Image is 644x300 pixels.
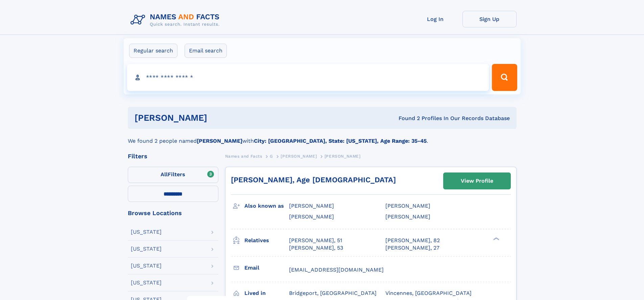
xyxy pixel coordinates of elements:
h3: Email [244,262,289,274]
div: Found 2 Profiles In Our Records Database [303,115,510,122]
a: [PERSON_NAME], Age [DEMOGRAPHIC_DATA] [231,176,396,184]
a: Log In [408,11,462,27]
div: We found 2 people named with . [128,129,517,145]
span: [EMAIL_ADDRESS][DOMAIN_NAME] [289,267,384,273]
div: [US_STATE] [131,246,162,252]
img: Logo Names and Facts [128,11,225,29]
a: G [270,152,273,160]
div: [US_STATE] [131,263,162,269]
a: Sign Up [462,11,517,27]
a: View Profile [444,173,510,189]
h3: Also known as [244,200,289,212]
div: Filters [128,153,218,159]
div: View Profile [461,173,493,189]
a: [PERSON_NAME], 51 [289,237,342,244]
span: [PERSON_NAME] [281,154,317,159]
span: [PERSON_NAME] [385,203,430,209]
div: ❯ [492,236,500,241]
span: [PERSON_NAME] [289,203,334,209]
span: [PERSON_NAME] [385,213,430,220]
label: Email search [185,44,227,58]
a: [PERSON_NAME] [281,152,317,160]
a: [PERSON_NAME], 82 [385,237,440,244]
label: Regular search [129,44,177,58]
div: [US_STATE] [131,280,162,285]
span: [PERSON_NAME] [289,213,334,220]
div: Browse Locations [128,210,218,216]
span: [PERSON_NAME] [325,154,361,159]
span: All [161,171,168,178]
b: City: [GEOGRAPHIC_DATA], State: [US_STATE], Age Range: 35-45 [254,138,427,144]
h1: [PERSON_NAME] [135,114,303,122]
a: [PERSON_NAME], 27 [385,244,439,252]
div: [US_STATE] [131,229,162,235]
h3: Relatives [244,235,289,246]
input: search input [127,64,489,91]
b: [PERSON_NAME] [197,138,242,144]
span: Vincennes, [GEOGRAPHIC_DATA] [385,290,472,296]
span: Bridgeport, [GEOGRAPHIC_DATA] [289,290,377,296]
h3: Lived in [244,287,289,299]
a: [PERSON_NAME], 53 [289,244,343,252]
a: Names and Facts [225,152,262,160]
label: Filters [128,167,218,183]
button: Search Button [492,64,517,91]
span: G [270,154,273,159]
